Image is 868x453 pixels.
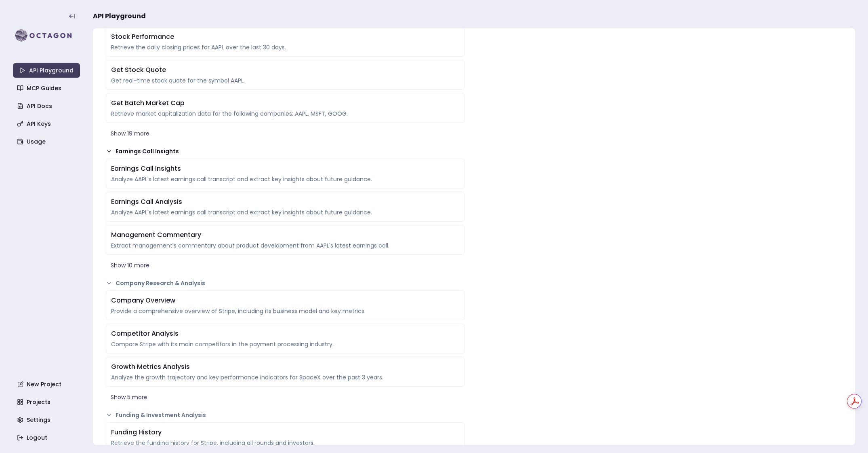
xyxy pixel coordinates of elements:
button: Show 5 more [106,390,464,404]
a: API Playground [13,63,80,78]
div: Company Overview [111,296,459,305]
div: Get Stock Quote [111,65,459,75]
div: Retrieve the funding history for Stripe, including all rounds and investors. [111,439,459,447]
div: Retrieve market capitalization data for the following companies: AAPL, MSFT, GOOG. [111,110,459,118]
button: Funding & Investment Analysis [106,411,464,419]
button: Company Research & Analysis [106,279,464,287]
a: New Project [14,377,81,392]
div: Analyze the growth trajectory and key performance indicators for SpaceX over the past 3 years. [111,373,459,381]
div: Management Commentary [111,230,459,240]
a: Projects [14,395,81,409]
img: logo-rect-yK7x_WSZ.svg [13,28,80,44]
div: Earnings Call Analysis [111,197,459,207]
div: Funding History [111,428,459,437]
a: Logout [14,430,81,445]
button: Show 19 more [106,126,464,141]
a: Settings [14,413,81,427]
div: Get real-time stock quote for the symbol AAPL. [111,76,459,85]
div: Provide a comprehensive overview of Stripe, including its business model and key metrics. [111,307,459,315]
div: Retrieve the daily closing prices for AAPL over the last 30 days. [111,43,459,51]
a: API Keys [14,116,81,131]
div: Earnings Call Insights [111,164,459,174]
div: Get Batch Market Cap [111,98,459,108]
div: Growth Metrics Analysis [111,362,459,372]
a: MCP Guides [14,81,81,95]
div: Extract management's commentary about product development from AAPL's latest earnings call. [111,241,459,250]
a: API Docs [14,99,81,113]
button: Show 10 more [106,258,464,273]
div: Analyze AAPL's latest earnings call transcript and extract key insights about future guidance. [111,208,459,216]
div: Analyze AAPL's latest earnings call transcript and extract key insights about future guidance. [111,175,459,183]
div: Compare Stripe with its main competitors in the payment processing industry. [111,340,459,348]
div: Stock Performance [111,32,459,42]
div: Competitor Analysis [111,329,459,339]
a: Usage [14,134,81,149]
button: Earnings Call Insights [106,147,464,155]
span: API Playground [93,11,146,21]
